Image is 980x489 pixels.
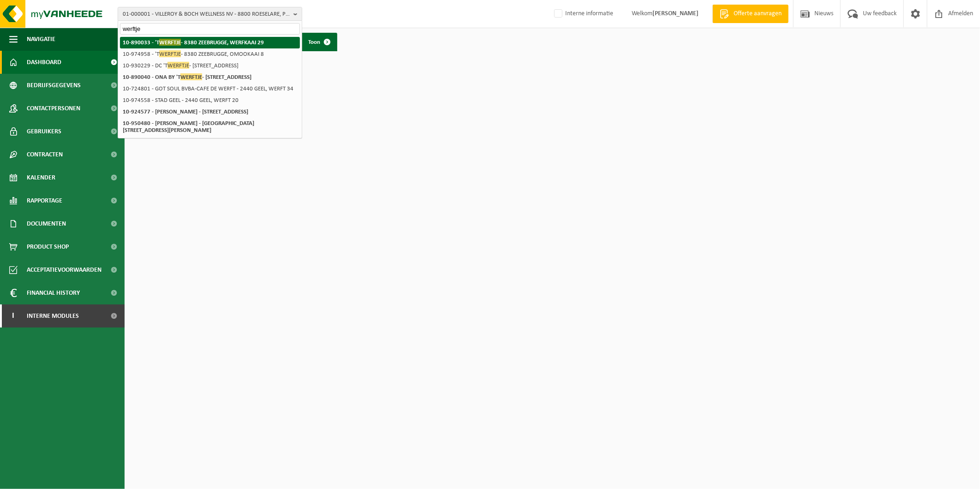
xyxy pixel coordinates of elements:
[652,10,699,17] strong: [PERSON_NAME]
[301,33,336,51] a: Toon
[27,212,66,235] span: Documenten
[123,7,290,21] span: 01-000001 - VILLEROY & BOCH WELLNESS NV - 8800 ROESELARE, POPULIERSTRAAT 1
[27,189,62,212] span: Rapportage
[27,51,61,74] span: Dashboard
[120,48,300,60] li: 10-974958 - 'T - 8380 ZEEBRUGGE, OMOOKAAI 8
[123,73,251,80] strong: 10-890040 - ONA BY 'T - [STREET_ADDRESS]
[731,9,784,18] span: Offerte aanvragen
[9,304,18,328] span: I
[167,62,189,69] span: WERFTJE
[27,166,55,189] span: Kalender
[27,28,55,51] span: Navigatie
[180,73,202,80] span: WERFTJE
[27,304,79,328] span: Interne modules
[712,5,789,23] a: Offerte aanvragen
[552,7,613,21] label: Interne informatie
[27,74,81,97] span: Bedrijfsgegevens
[120,83,300,95] li: 10-724801 - GOT SOUL BVBA-CAFE DE WERFT - 2440 GEEL, WERFT 34
[123,39,264,46] strong: 10-890033 - 'T - 8380 ZEEBRUGGE, WERFKAAI 29
[27,281,80,304] span: Financial History
[159,50,181,57] span: WERFTJE
[308,39,320,45] span: Toon
[27,258,102,281] span: Acceptatievoorwaarden
[120,23,300,35] input: Zoeken naar gekoppelde vestigingen
[123,109,248,115] strong: 10-924577 - [PERSON_NAME] - [STREET_ADDRESS]
[120,60,300,72] li: 10-930229 - DC 'T - [STREET_ADDRESS]
[27,143,63,166] span: Contracten
[123,120,254,133] strong: 10-950480 - [PERSON_NAME] - [GEOGRAPHIC_DATA][STREET_ADDRESS][PERSON_NAME]
[159,39,181,46] span: WERFTJE
[120,95,300,106] li: 10-974558 - STAD GEEL - 2440 GEEL, WERFT 20
[27,97,80,120] span: Contactpersonen
[27,235,69,258] span: Product Shop
[118,7,302,21] button: 01-000001 - VILLEROY & BOCH WELLNESS NV - 8800 ROESELARE, POPULIERSTRAAT 1
[27,120,61,143] span: Gebruikers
